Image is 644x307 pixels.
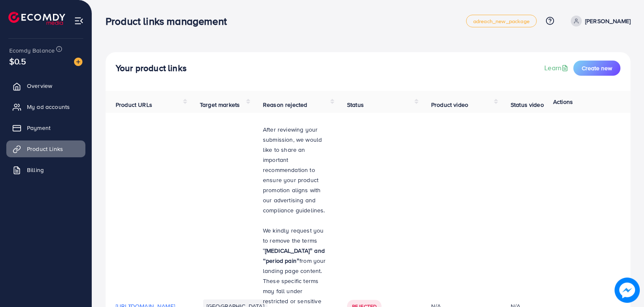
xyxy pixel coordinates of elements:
[116,63,187,74] h4: Your product links
[200,101,240,109] span: Target markets
[6,161,85,178] a: Billing
[6,119,85,136] a: Payment
[544,63,570,73] a: Learn
[473,19,530,24] span: adreach_new_package
[6,77,85,94] a: Overview
[582,64,612,72] span: Create new
[511,101,544,109] span: Status video
[8,12,65,25] img: logo
[74,16,84,26] img: menu
[27,124,50,132] span: Payment
[263,246,325,265] strong: [MEDICAL_DATA]” and “period pain”
[263,124,327,215] p: After reviewing your submission, we would like to share an important recommendation to ensure you...
[553,98,573,106] span: Actions
[347,101,364,109] span: Status
[615,278,640,303] img: image
[466,15,537,27] a: adreach_new_package
[27,103,70,111] span: My ad accounts
[431,101,468,109] span: Product video
[27,82,52,90] span: Overview
[6,98,85,115] a: My ad accounts
[74,58,82,66] img: image
[106,15,233,27] h3: Product links management
[27,166,44,174] span: Billing
[9,46,55,55] span: Ecomdy Balance
[6,140,85,157] a: Product Links
[9,55,27,67] span: $0.5
[116,101,152,109] span: Product URLs
[263,101,307,109] span: Reason rejected
[567,16,631,26] a: [PERSON_NAME]
[573,61,620,76] button: Create new
[585,16,631,26] p: [PERSON_NAME]
[27,145,63,153] span: Product Links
